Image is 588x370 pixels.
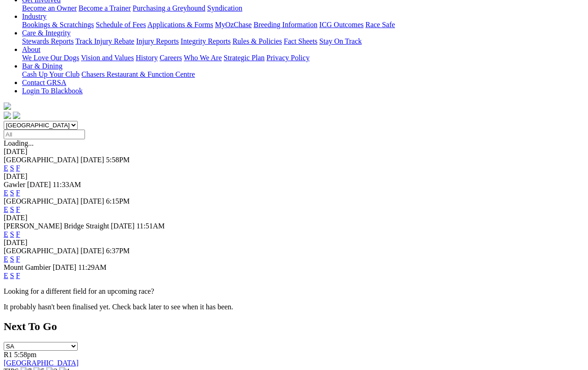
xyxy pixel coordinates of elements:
[22,70,79,78] a: Cash Up Your Club
[4,303,233,311] partial: It probably hasn't been finalised yet. Check back later to see when it has been.
[4,164,8,172] a: E
[4,156,79,164] span: [GEOGRAPHIC_DATA]
[10,230,14,238] a: S
[22,4,584,12] div: Get Involved
[10,205,14,213] a: S
[254,21,317,28] a: Breeding Information
[181,37,231,45] a: Integrity Reports
[136,222,165,230] span: 11:51AM
[16,255,20,263] a: F
[159,54,182,62] a: Careers
[106,247,130,255] span: 6:37PM
[10,272,14,279] a: S
[22,87,83,95] a: Login To Blackbook
[4,205,8,213] a: E
[215,21,252,28] a: MyOzChase
[79,4,131,12] a: Become a Trainer
[4,102,11,110] img: logo-grsa-white.png
[22,54,79,62] a: We Love Our Dogs
[4,148,584,156] div: [DATE]
[13,112,20,119] img: twitter.svg
[81,70,195,78] a: Chasers Restaurant & Function Centre
[4,189,8,197] a: E
[4,222,109,230] span: [PERSON_NAME] Bridge Straight
[4,172,584,181] div: [DATE]
[365,21,395,28] a: Race Safe
[111,222,135,230] span: [DATE]
[4,214,584,222] div: [DATE]
[16,272,20,279] a: F
[106,197,130,205] span: 6:15PM
[4,112,11,119] img: facebook.svg
[16,164,20,172] a: F
[10,255,14,263] a: S
[4,320,584,333] h2: Next To Go
[53,263,77,271] span: [DATE]
[147,21,213,28] a: Applications & Forms
[207,4,242,12] a: Syndication
[10,164,14,172] a: S
[22,79,66,86] a: Contact GRSA
[22,70,584,79] div: Bar & Dining
[4,247,79,255] span: [GEOGRAPHIC_DATA]
[319,21,363,28] a: ICG Outcomes
[16,189,20,197] a: F
[4,351,12,359] span: R1
[106,156,130,164] span: 5:58PM
[22,62,62,70] a: Bar & Dining
[22,21,94,28] a: Bookings & Scratchings
[22,37,584,46] div: Care & Integrity
[4,359,79,367] a: [GEOGRAPHIC_DATA]
[80,247,104,255] span: [DATE]
[266,54,310,62] a: Privacy Policy
[78,263,107,271] span: 11:29AM
[184,54,222,62] a: Who We Are
[22,12,46,20] a: Industry
[4,239,584,247] div: [DATE]
[96,21,146,28] a: Schedule of Fees
[319,37,362,45] a: Stay On Track
[224,54,265,62] a: Strategic Plan
[4,139,34,147] span: Loading...
[4,263,51,271] span: Mount Gambier
[14,351,37,359] span: 5:58pm
[27,181,51,188] span: [DATE]
[4,255,8,263] a: E
[16,230,20,238] a: F
[4,181,25,188] span: Gawler
[80,156,104,164] span: [DATE]
[10,189,14,197] a: S
[22,37,73,45] a: Stewards Reports
[53,181,81,188] span: 11:33AM
[232,37,282,45] a: Rules & Policies
[22,54,584,62] div: About
[22,46,40,53] a: About
[22,29,71,37] a: Care & Integrity
[4,230,8,238] a: E
[4,287,584,296] p: Looking for a different field for an upcoming race?
[136,54,158,62] a: History
[136,37,179,45] a: Injury Reports
[75,37,134,45] a: Track Injury Rebate
[284,37,317,45] a: Fact Sheets
[80,197,104,205] span: [DATE]
[133,4,205,12] a: Purchasing a Greyhound
[4,272,8,279] a: E
[4,130,85,139] input: Select date
[22,4,77,12] a: Become an Owner
[16,205,20,213] a: F
[4,197,79,205] span: [GEOGRAPHIC_DATA]
[81,54,134,62] a: Vision and Values
[22,21,584,29] div: Industry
